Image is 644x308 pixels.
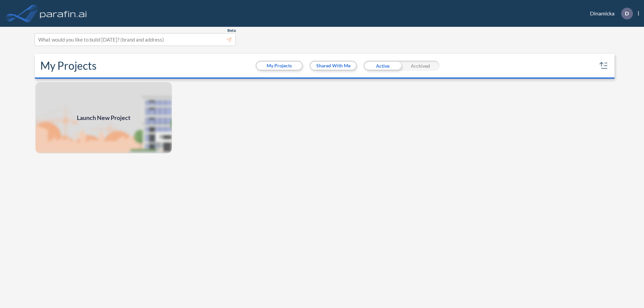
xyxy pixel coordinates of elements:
[40,59,97,72] h2: My Projects
[77,113,130,122] span: Launch New Project
[401,61,439,71] div: Archived
[580,8,639,19] div: Dinamicka
[257,62,302,70] button: My Projects
[625,10,629,16] p: D
[311,62,356,70] button: Shared With Me
[35,81,172,154] img: add
[227,28,236,33] span: Beta
[39,7,88,20] img: logo
[598,60,609,71] button: sort
[35,81,172,154] a: Launch New Project
[364,61,401,71] div: Active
